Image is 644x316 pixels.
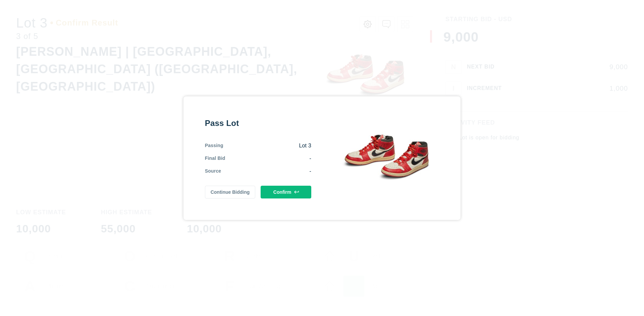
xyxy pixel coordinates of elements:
[205,118,311,129] div: Pass Lot
[223,142,311,149] div: Lot 3
[225,155,311,162] div: -
[221,168,311,175] div: -
[261,186,311,198] button: Confirm
[205,142,223,149] div: Passing
[205,168,221,175] div: Source
[205,186,256,198] button: Continue Bidding
[205,155,225,162] div: Final Bid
